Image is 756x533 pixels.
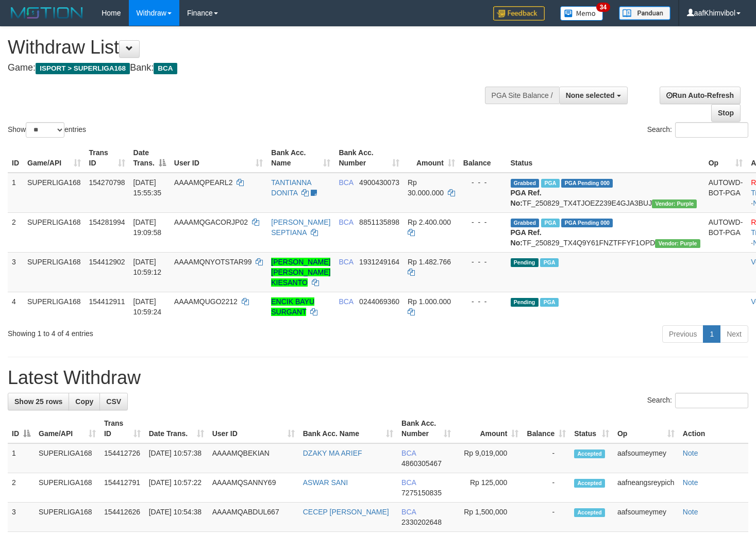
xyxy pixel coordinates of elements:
th: Date Trans.: activate to sort column ascending [145,414,208,443]
td: AAAAMQBEKIAN [208,443,299,473]
th: Balance [459,143,507,173]
td: AUTOWD-BOT-PGA [704,212,747,252]
span: AAAAMQPEARL2 [174,178,233,187]
select: Showentries [26,122,64,138]
span: Copy 1931249164 to clipboard [359,258,399,266]
td: 1 [8,173,23,213]
td: SUPERLIGA168 [35,443,100,473]
span: ISPORT > SUPERLIGA168 [36,63,130,74]
th: Bank Acc. Name: activate to sort column ascending [267,143,334,173]
td: aafsoumeymey [613,503,679,532]
span: None selected [566,91,615,99]
td: 2 [8,212,23,252]
td: AAAAMQSANNY69 [208,473,299,503]
th: Date Trans.: activate to sort column descending [129,143,170,173]
img: panduan.png [619,6,670,20]
th: Game/API: activate to sort column ascending [35,414,100,443]
label: Search: [647,122,748,138]
td: 4 [8,292,23,321]
b: PGA Ref. No: [511,189,542,207]
span: Rp 1.482.766 [408,258,451,266]
th: Bank Acc. Name: activate to sort column ascending [299,414,397,443]
th: ID [8,143,23,173]
span: Show 25 rows [14,397,62,406]
a: Note [683,449,698,457]
span: Copy 7275150835 to clipboard [401,489,442,497]
td: Rp 9,019,000 [455,443,523,473]
span: AAAAMQGACORJP02 [174,218,248,226]
span: AAAAMQNYOTSTAR99 [174,258,252,266]
th: Action [679,414,748,443]
span: Marked by aafmaleo [541,179,559,188]
span: Pending [511,258,539,267]
div: - - - [463,217,502,227]
a: Copy [69,393,100,410]
th: Trans ID: activate to sort column ascending [85,143,129,173]
img: Button%20Memo.svg [560,6,603,21]
span: Grabbed [511,179,540,188]
td: Rp 125,000 [455,473,523,503]
th: ID: activate to sort column descending [8,414,35,443]
td: 3 [8,503,35,532]
a: [PERSON_NAME] SEPTIANA [271,218,330,237]
td: - [523,503,570,532]
span: PGA Pending [561,219,613,227]
span: Rp 1.000.000 [408,297,451,306]
div: - - - [463,177,502,188]
span: BCA [339,258,353,266]
td: 3 [8,252,23,292]
td: TF_250829_TX4Q9Y61FNZTFFYF1OPD [507,212,704,252]
h4: Game: Bank: [8,63,494,73]
span: BCA [401,449,416,457]
span: Copy 4900430073 to clipboard [359,178,399,187]
span: 154270798 [89,178,125,187]
span: PGA Pending [561,179,613,188]
a: Next [720,325,748,343]
td: AAAAMQABDUL667 [208,503,299,532]
td: SUPERLIGA168 [23,292,85,321]
label: Show entries [8,122,86,138]
span: BCA [339,178,353,187]
a: Show 25 rows [8,393,69,410]
th: Status: activate to sort column ascending [570,414,613,443]
td: 154412791 [100,473,145,503]
span: Marked by aafsoycanthlai [540,258,558,267]
th: Game/API: activate to sort column ascending [23,143,85,173]
span: 34 [596,3,610,12]
span: Copy 8851135898 to clipboard [359,218,399,226]
a: Run Auto-Refresh [660,87,741,104]
span: Accepted [574,479,605,488]
a: ASWAR SANI [303,478,348,487]
th: Bank Acc. Number: activate to sort column ascending [334,143,404,173]
span: Vendor URL: https://trx4.1velocity.biz [655,239,700,248]
td: - [523,443,570,473]
td: SUPERLIGA168 [35,503,100,532]
input: Search: [675,393,748,408]
a: Note [683,508,698,516]
img: MOTION_logo.png [8,5,86,21]
a: CSV [99,393,128,410]
span: 154412911 [89,297,125,306]
th: Amount: activate to sort column ascending [455,414,523,443]
span: Accepted [574,449,605,458]
span: BCA [339,218,353,226]
span: 154281994 [89,218,125,226]
span: Rp 30.000.000 [408,178,444,197]
span: BCA [154,63,177,74]
span: BCA [401,508,416,516]
span: BCA [339,297,353,306]
span: Marked by aafsoycanthlai [540,298,558,307]
a: Note [683,478,698,487]
span: Copy 0244069360 to clipboard [359,297,399,306]
th: User ID: activate to sort column ascending [170,143,267,173]
span: [DATE] 19:09:58 [133,218,162,237]
td: Rp 1,500,000 [455,503,523,532]
b: PGA Ref. No: [511,228,542,247]
a: DZAKY MA ARIEF [303,449,362,457]
span: Marked by aafnonsreyleab [541,219,559,227]
h1: Withdraw List [8,37,494,58]
td: aafsoumeymey [613,443,679,473]
span: [DATE] 10:59:24 [133,297,162,316]
span: Vendor URL: https://trx4.1velocity.biz [652,199,697,208]
div: Showing 1 to 4 of 4 entries [8,324,307,339]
